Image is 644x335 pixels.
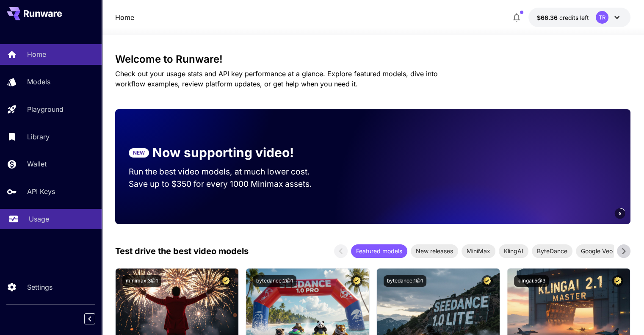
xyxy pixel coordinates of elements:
[612,275,623,287] button: Certified Model – Vetted for best performance and includes a commercial license.
[351,246,407,255] span: Featured models
[537,14,559,21] span: $66.36
[129,166,326,178] p: Run the best video models, at much lower cost.
[596,11,608,24] div: TR
[115,53,630,65] h3: Welcome to Runware!
[351,275,362,287] button: Certified Model – Vetted for best performance and includes a commercial license.
[576,246,618,255] span: Google Veo
[253,275,296,287] button: bytedance:2@1
[115,245,249,257] p: Test drive the best video models
[351,244,407,258] div: Featured models
[27,49,46,59] p: Home
[84,313,95,324] button: Collapse sidebar
[499,246,528,255] span: KlingAI
[576,244,618,258] div: Google Veo
[411,244,458,258] div: New releases
[152,143,294,162] p: Now supporting video!
[129,178,326,190] p: Save up to $350 for every 1000 Minimax assets.
[220,275,232,287] button: Certified Model – Vetted for best performance and includes a commercial license.
[91,311,102,327] div: Collapse sidebar
[532,246,572,255] span: ByteDance
[133,149,145,157] p: NEW
[27,132,50,142] p: Library
[27,186,55,197] p: API Keys
[122,275,161,287] button: minimax:3@1
[384,275,426,287] button: bytedance:1@1
[27,77,50,87] p: Models
[481,275,493,287] button: Certified Model – Vetted for best performance and includes a commercial license.
[27,104,64,114] p: Playground
[559,14,589,21] span: credits left
[115,12,134,22] nav: breadcrumb
[514,275,549,287] button: klingai:5@3
[462,246,495,255] span: MiniMax
[411,246,458,255] span: New releases
[27,282,53,292] p: Settings
[619,210,621,216] span: 6
[27,159,47,169] p: Wallet
[532,244,572,258] div: ByteDance
[29,214,49,224] p: Usage
[499,244,528,258] div: KlingAI
[115,12,134,22] a: Home
[462,244,495,258] div: MiniMax
[537,13,589,22] div: $66.35583
[528,8,630,27] button: $66.35583TR
[115,69,438,88] span: Check out your usage stats and API key performance at a glance. Explore featured models, dive int...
